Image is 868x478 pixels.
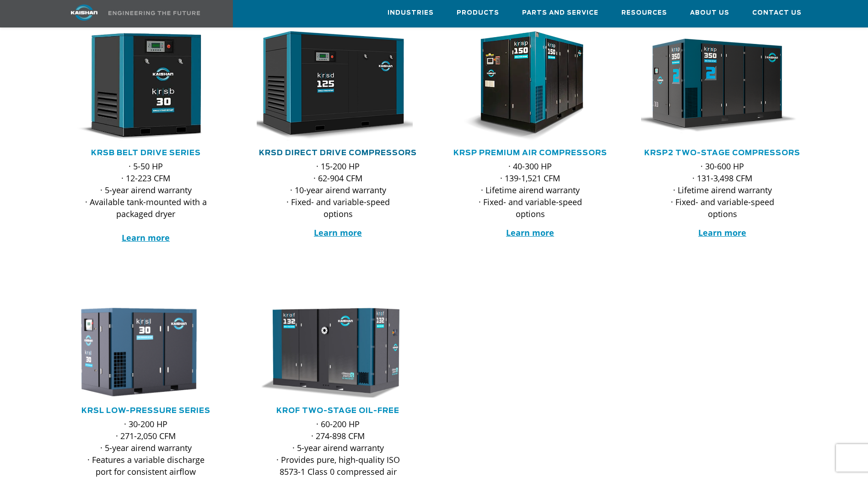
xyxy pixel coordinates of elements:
div: krof132 [257,305,420,399]
p: · 15-200 HP · 62-904 CFM · 10-year airend warranty · Fixed- and variable-speed options [275,160,401,220]
a: KROF TWO-STAGE OIL-FREE [276,407,399,414]
a: KRSD Direct Drive Compressors [259,149,417,157]
img: krof132 [250,305,413,399]
a: Learn more [314,227,362,238]
span: Contact Us [752,8,802,18]
img: krsd125 [250,31,413,141]
img: Engineering the future [108,11,200,15]
a: Products [457,0,499,25]
p: · 30-200 HP · 271-2,050 CFM · 5-year airend warranty · Features a variable discharge port for con... [83,418,209,478]
span: About Us [690,8,729,18]
a: Parts and Service [522,0,598,25]
a: Learn more [698,227,746,238]
div: krsl30 [65,305,227,399]
span: Products [457,8,499,18]
img: krsp150 [442,31,605,141]
span: Industries [388,8,434,18]
div: krsp150 [449,31,612,141]
div: krsb30 [65,31,227,141]
a: Contact Us [752,0,802,25]
a: Learn more [506,227,554,238]
a: KRSP Premium Air Compressors [453,149,607,157]
img: krsl30 [58,305,221,399]
a: Resources [621,0,667,25]
img: krsb30 [58,31,221,141]
span: Parts and Service [522,8,598,18]
p: · 40-300 HP · 139-1,521 CFM · Lifetime airend warranty · Fixed- and variable-speed options [467,160,593,220]
a: KRSP2 Two-Stage Compressors [644,149,800,157]
div: krsp350 [641,31,804,141]
a: KRSB Belt Drive Series [91,149,201,157]
img: kaishan logo [50,5,119,21]
a: About Us [690,0,729,25]
a: Learn more [122,232,170,243]
p: · 30-600 HP · 131-3,498 CFM · Lifetime airend warranty · Fixed- and variable-speed options [659,160,786,220]
p: · 5-50 HP · 12-223 CFM · 5-year airend warranty · Available tank-mounted with a packaged dryer [83,160,209,244]
a: KRSL Low-Pressure Series [81,407,210,414]
div: krsd125 [257,31,420,141]
img: krsp350 [634,31,797,141]
p: · 60-200 HP · 274-898 CFM · 5-year airend warranty · Provides pure, high-quality ISO 8573-1 Class... [275,418,401,478]
span: Resources [621,8,667,18]
a: Industries [388,0,434,25]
